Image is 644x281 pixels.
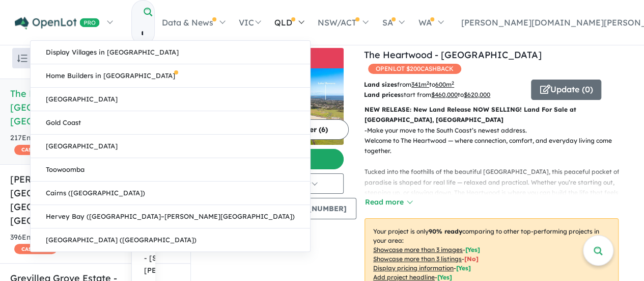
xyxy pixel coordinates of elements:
[458,91,490,98] span: to
[267,5,311,40] a: QLD
[411,81,429,88] u: 341 m
[232,5,267,40] a: VIC
[437,273,452,281] span: [ Yes ]
[31,64,310,88] a: Home Builders in [GEOGRAPHIC_DATA]
[144,241,236,277] span: Terrace Townhomes - [STREET_ADDRESS][PERSON_NAME]
[464,91,490,98] u: $ 620,000
[365,105,619,125] p: NEW RELEASE: New Land Release NOW SELLING! Land For Sale at [GEOGRAPHIC_DATA], [GEOGRAPHIC_DATA]
[10,172,180,227] h5: [PERSON_NAME][GEOGRAPHIC_DATA] - [GEOGRAPHIC_DATA] , [GEOGRAPHIC_DATA]
[10,87,180,128] h5: The Heartwood - [GEOGRAPHIC_DATA] , [GEOGRAPHIC_DATA]
[368,64,461,74] span: OPENLOT $ 200 CASHBACK
[464,255,479,263] span: [ No ]
[31,158,310,182] a: Toowoomba
[364,80,523,90] p: from
[465,246,480,253] span: [ Yes ]
[364,49,542,61] a: The Heartwood - [GEOGRAPHIC_DATA]
[365,196,412,208] button: Read more
[132,22,152,44] input: Try estate name, suburb, builder or developer
[10,132,144,157] div: 217 Enquir ies
[14,145,57,155] span: CASHBACK
[31,135,310,158] a: [GEOGRAPHIC_DATA]
[452,80,454,86] sup: 2
[364,90,523,100] p: start from
[311,5,375,40] a: NSW/ACT
[14,244,57,254] span: CASHBACK
[31,228,310,251] a: [GEOGRAPHIC_DATA] ([GEOGRAPHIC_DATA])
[373,273,435,281] u: Add project headline
[531,80,601,100] button: Update (0)
[10,232,136,256] div: 396 Enquir ies
[429,81,454,88] span: to
[31,182,310,205] a: Cairns ([GEOGRAPHIC_DATA])
[31,88,310,111] a: [GEOGRAPHIC_DATA]
[373,264,454,272] u: Display pricing information
[373,246,463,253] u: Showcase more than 3 images
[375,5,411,40] a: SA
[31,111,310,135] a: Gold Coast
[456,264,471,272] span: [ Yes ]
[435,81,454,88] u: 600 m
[431,91,458,98] u: $ 460,000
[155,5,232,40] a: Data & News
[364,81,397,88] b: Land sizes
[429,227,462,235] b: 90 % ready
[411,5,450,40] a: WA
[31,41,310,64] a: Display Villages in [GEOGRAPHIC_DATA]
[364,91,401,98] b: Land prices
[15,17,100,30] img: Openlot PRO Logo White
[427,80,429,86] sup: 2
[365,125,627,209] p: - Make your move to the South Coast’s newest address. Welcome to The Heartwood — where connection...
[373,255,462,263] u: Showcase more than 3 listings
[17,55,27,62] img: sort.svg
[31,205,310,228] a: Hervey Bay ([GEOGRAPHIC_DATA]–[PERSON_NAME][GEOGRAPHIC_DATA])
